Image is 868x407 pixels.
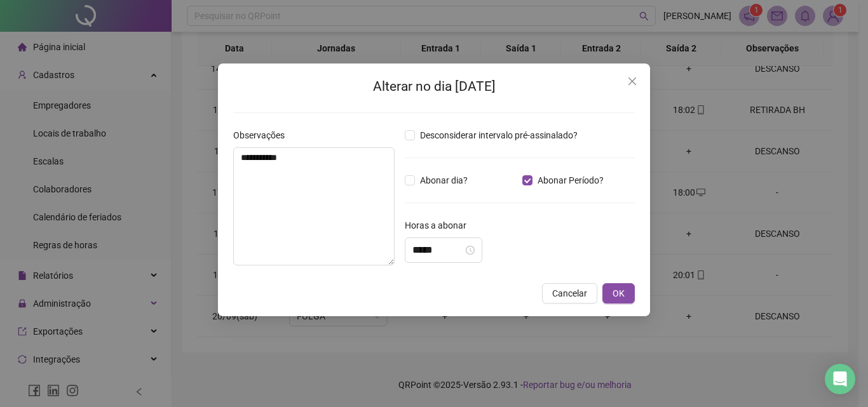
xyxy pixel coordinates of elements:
[415,128,583,142] span: Desconsiderar intervalo pré-assinalado?
[233,76,635,97] h2: Alterar no dia [DATE]
[415,173,473,187] span: Abonar dia?
[825,364,855,394] div: Open Intercom Messenger
[602,283,635,304] button: OK
[542,283,597,304] button: Cancelar
[552,286,587,300] span: Cancelar
[613,286,625,300] span: OK
[622,71,642,91] button: Close
[532,173,609,187] span: Abonar Período?
[405,218,475,232] label: Horas a abonar
[233,128,293,142] label: Observações
[627,76,637,86] span: close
